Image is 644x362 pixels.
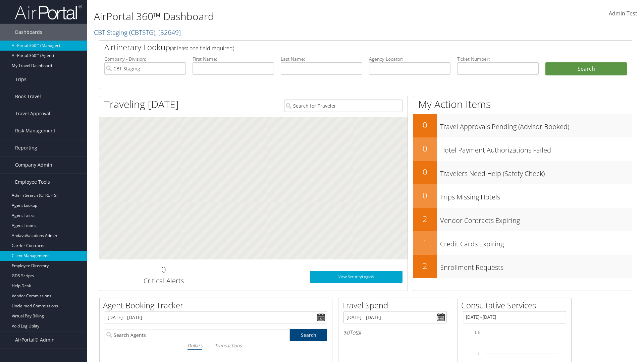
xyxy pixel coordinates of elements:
[440,259,632,272] h3: Enrollment Requests
[187,342,202,349] i: Dollars
[342,300,452,311] h2: Travel Spend
[15,4,82,20] img: airportal-logo.png
[15,157,52,173] span: Company Admin
[413,231,632,255] a: 1Credit Cards Expiring
[170,45,234,52] span: (at least one field required)
[15,24,42,41] span: Dashboards
[129,28,155,37] span: ( CBTSTG )
[413,143,437,154] h2: 0
[440,119,632,131] h3: Travel Approvals Pending (Advisor Booked)
[475,330,480,335] tspan: 1.5
[413,184,632,208] a: 0Trips Missing Hotels
[457,56,539,62] label: Ticket Number:
[284,100,402,112] input: Search for Traveler
[103,300,332,311] h2: Agent Booking Tracker
[440,142,632,155] h3: Hotel Payment Authorizations Failed
[413,137,632,161] a: 0Hotel Payment Authorizations Failed
[15,174,50,190] span: Employee Tools
[343,329,350,336] span: $0
[440,189,632,202] h3: Trips Missing Hotels
[15,71,26,88] span: Trips
[104,276,223,286] h3: Critical Alerts
[545,62,627,76] button: Search
[155,28,181,37] span: , [ 32649 ]
[609,10,637,17] span: Admin Test
[15,122,55,139] span: Risk Management
[281,56,362,62] label: Last Name:
[413,190,437,201] h2: 0
[609,3,637,24] a: Admin Test
[413,213,437,225] h2: 2
[215,342,241,349] i: Transactions
[343,329,447,336] h6: Total
[104,56,186,62] label: Company - Division:
[15,105,50,122] span: Travel Approval
[440,166,632,178] h3: Travelers Need Help (Safety Check)
[413,97,632,111] h1: My Action Items
[413,260,437,271] h2: 2
[15,331,55,348] span: AirPortal® Admin
[15,139,37,156] span: Reporting
[440,236,632,249] h3: Credit Cards Expiring
[94,9,456,23] h1: AirPortal 360™ Dashboard
[413,161,632,184] a: 0Travelers Need Help (Safety Check)
[369,56,450,62] label: Agency Locator:
[413,114,632,137] a: 0Travel Approvals Pending (Advisor Booked)
[413,119,437,131] h2: 0
[105,341,327,350] div: |
[413,208,632,231] a: 2Vendor Contracts Expiring
[440,213,632,225] h3: Vendor Contracts Expiring
[104,97,179,111] h1: Traveling [DATE]
[94,28,181,37] a: CBT Staging
[413,255,632,278] a: 2Enrollment Requests
[104,42,583,53] h2: Airtinerary Lookup
[461,300,571,311] h2: Consultative Services
[290,329,327,341] a: Search
[478,352,480,356] tspan: 1
[193,56,274,62] label: First Name:
[310,271,402,283] a: View SecurityLogic®
[413,237,437,248] h2: 1
[413,166,437,178] h2: 0
[15,88,41,105] span: Book Travel
[105,329,290,341] input: Search Agents
[104,264,223,275] h2: 0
